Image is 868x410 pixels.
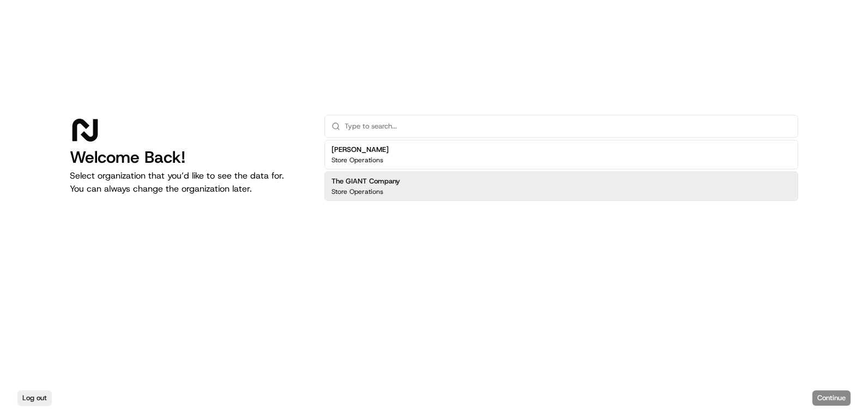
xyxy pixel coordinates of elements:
[345,115,791,137] input: Type to search...
[331,156,383,164] p: Store Operations
[70,148,307,167] h1: Welcome Back!
[331,176,400,186] h2: The GIANT Company
[331,145,389,155] h2: [PERSON_NAME]
[324,138,798,203] div: Suggestions
[331,187,383,196] p: Store Operations
[70,169,307,195] p: Select organization that you’d like to see the data for. You can always change the organization l...
[17,390,52,406] button: Log out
